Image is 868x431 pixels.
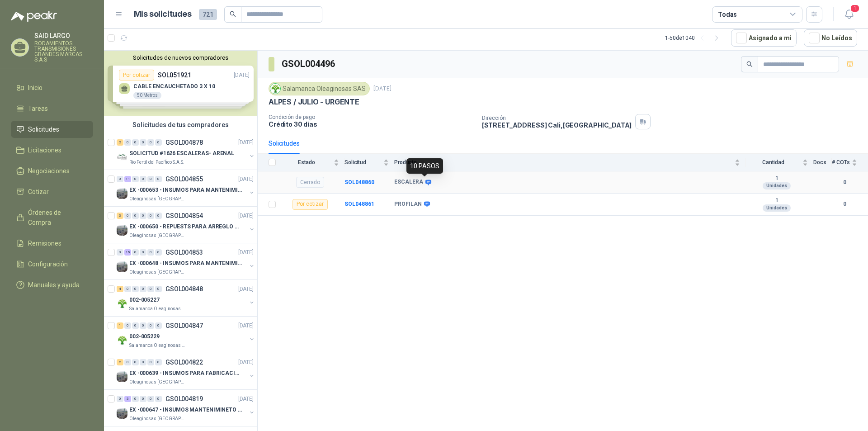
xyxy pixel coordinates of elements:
div: Solicitudes de nuevos compradoresPor cotizarSOL051921[DATE] CABLE ENCAUCHETADO 3 X 1050 MetrosPor... [104,51,257,116]
div: 0 [140,249,146,256]
div: 10 PASOS [406,158,443,174]
a: Remisiones [11,235,93,252]
div: 0 [155,249,162,256]
p: [DATE] [238,138,254,147]
p: Salamanca Oleaginosas SAS [129,305,186,313]
p: [DATE] [238,285,254,294]
a: 2 0 0 0 0 0 GSOL004822[DATE] Company LogoEX -000639 - INSUMOS PARA FABRICACION DE MALLA TAMOleagi... [117,357,255,386]
div: 0 [124,322,131,329]
th: Cantidad [745,154,813,171]
div: 0 [147,396,154,402]
th: Solicitud [344,154,394,171]
div: 0 [132,139,139,146]
span: Estado [281,159,332,166]
span: Configuración [28,259,68,269]
p: GSOL004822 [165,359,203,365]
p: Salamanca Oleaginosas SAS [129,342,186,349]
b: ESCALERA [394,179,423,186]
p: [DATE] [238,358,254,367]
a: Configuración [11,256,93,273]
span: Producto [394,159,733,166]
p: EX -000647 - INSUMOS MANTENIMINETO MECANICO [129,406,242,414]
a: 1 0 0 0 0 0 GSOL004847[DATE] Company Logo002-005229Salamanca Oleaginosas SAS [117,320,255,349]
button: Asignado a mi [731,29,797,47]
img: Company Logo [270,84,280,94]
div: 4 [117,286,123,292]
div: Cerrado [296,177,324,188]
span: Órdenes de Compra [28,208,85,227]
img: Company Logo [117,408,127,419]
b: 1 [745,175,808,182]
div: 0 [140,213,146,219]
a: Solicitudes [11,121,93,138]
div: 0 [132,286,139,292]
p: [STREET_ADDRESS] Cali , [GEOGRAPHIC_DATA] [482,121,632,129]
div: 0 [124,286,131,292]
div: 0 [155,213,162,219]
div: 0 [155,176,162,182]
a: 0 11 0 0 0 0 GSOL004855[DATE] Company LogoEX -000653 - INSUMOS PARA MANTENIMIENTO A CADENASOleagi... [117,174,255,203]
div: 11 [124,176,131,182]
img: Company Logo [117,188,127,199]
img: Company Logo [117,298,127,309]
div: 0 [147,139,154,146]
div: 0 [140,286,146,292]
p: GSOL004878 [165,139,203,146]
a: SOL048861 [344,201,374,207]
img: Logo peakr [11,11,57,22]
span: Cotizar [28,187,49,197]
p: 002-005227 [129,296,160,304]
span: Manuales y ayuda [28,280,80,290]
button: Solicitudes de nuevos compradores [108,54,254,61]
span: Solicitud [344,159,382,166]
p: [DATE] [238,248,254,257]
span: Inicio [28,83,42,93]
div: 0 [132,176,139,182]
a: Negociaciones [11,162,93,180]
div: 0 [147,176,154,182]
th: # COTs [832,154,868,171]
div: 0 [140,176,146,182]
div: 0 [155,139,162,146]
div: Salamanca Oleaginosas SAS [269,82,370,95]
a: 0 15 0 0 0 0 GSOL004853[DATE] Company LogoEX -000648 - INSUMOS PARA MANTENIMIENITO MECANICOOleagi... [117,247,255,276]
div: 2 [117,359,123,365]
a: SOL048860 [344,179,374,185]
div: 0 [140,139,146,146]
div: 0 [132,249,139,256]
span: Licitaciones [28,145,61,155]
div: 0 [124,139,131,146]
p: Dirección [482,115,632,121]
div: 0 [155,396,162,402]
p: EX -000653 - INSUMOS PARA MANTENIMIENTO A CADENAS [129,186,242,194]
span: Solicitudes [28,124,59,134]
button: No Leídos [804,29,857,47]
div: 0 [117,249,123,256]
div: Solicitudes de tus compradores [104,116,257,133]
div: Unidades [763,204,791,212]
h1: Mis solicitudes [134,8,192,21]
button: 1 [841,6,857,23]
p: EX -000648 - INSUMOS PARA MANTENIMIENITO MECANICO [129,259,242,268]
th: Estado [281,154,344,171]
th: Producto [394,154,745,171]
b: 0 [832,178,857,187]
b: PROFILAN [394,201,422,208]
div: 0 [117,396,123,402]
p: GSOL004853 [165,249,203,256]
div: 0 [155,286,162,292]
div: Por cotizar [292,199,328,210]
div: 0 [132,322,139,329]
img: Company Logo [117,261,127,272]
p: EX -000639 - INSUMOS PARA FABRICACION DE MALLA TAM [129,369,242,378]
a: 4 0 0 0 0 0 GSOL004848[DATE] Company Logo002-005227Salamanca Oleaginosas SAS [117,284,255,313]
div: 0 [140,322,146,329]
p: Condición de pago [269,114,475,120]
div: Todas [718,9,737,19]
div: 0 [155,359,162,365]
div: 0 [147,359,154,365]
a: 2 0 0 0 0 0 GSOL004878[DATE] Company LogoSOLICITUD #1626 ESCALERAS- ARENALRio Fertil del Pacífico... [117,137,255,166]
a: 3 0 0 0 0 0 GSOL004854[DATE] Company LogoEX -000650 - REPUESTS PARA ARREGLO BOMBA DE PLANTAOleagi... [117,210,255,239]
b: 1 [745,197,808,204]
